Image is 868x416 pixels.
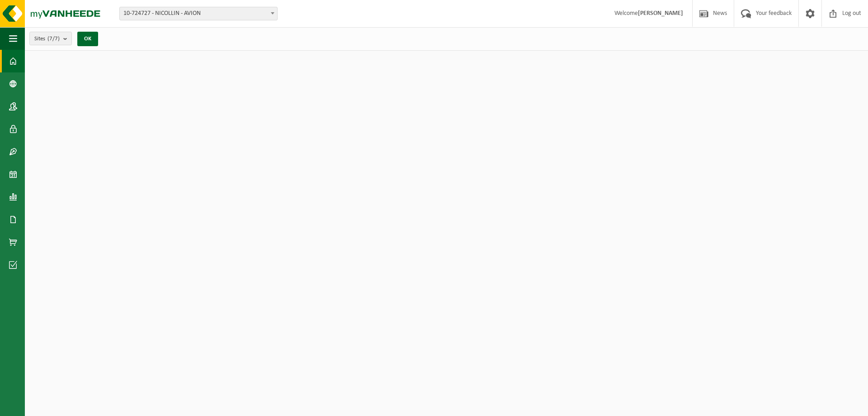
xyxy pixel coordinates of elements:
[638,10,683,17] strong: [PERSON_NAME]
[120,7,277,20] span: 10-724727 - NICOLLIN - AVION
[77,32,98,46] button: OK
[119,7,278,20] span: 10-724727 - NICOLLIN - AVION
[29,32,72,45] button: Sites(7/7)
[47,36,60,42] count: (7/7)
[34,32,60,46] span: Sites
